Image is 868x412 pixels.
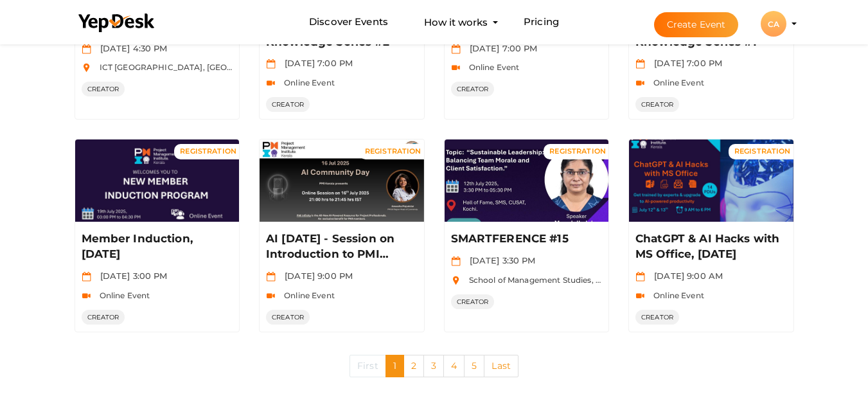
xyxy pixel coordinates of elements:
span: Online Event [93,291,150,300]
p: ChatGPT & AI Hacks with MS Office, [DATE] [635,231,784,262]
p: Member Induction, [DATE] [82,231,230,262]
img: video-icon.svg [635,78,645,88]
span: CREATOR [635,310,679,325]
span: [DATE] 7:00 PM [648,58,722,68]
img: calendar.svg [451,44,461,54]
span: [DATE] 9:00 AM [648,271,723,281]
img: calendar.svg [451,256,461,266]
img: location.svg [451,276,461,285]
img: calendar.svg [266,59,276,69]
profile-pic: CA [761,19,786,29]
img: video-icon.svg [451,63,461,73]
span: Online Event [647,291,704,300]
a: Discover Events [309,10,388,34]
span: CREATOR [635,97,679,112]
span: Online Event [463,62,520,72]
a: Last [484,355,518,377]
span: CREATOR [266,97,310,112]
img: location.svg [82,63,91,73]
img: video-icon.svg [266,78,276,88]
span: CREATOR [82,310,125,325]
img: calendar.svg [82,272,91,282]
img: calendar.svg [635,59,645,69]
img: video-icon.svg [635,291,645,301]
span: Online Event [278,78,335,87]
p: AI [DATE] - Session on Introduction to PMI Infinity [266,231,414,262]
span: [DATE] 3:30 PM [463,255,536,265]
span: Online Event [647,78,704,87]
span: CREATOR [451,82,495,96]
span: CREATOR [82,82,125,96]
span: [DATE] 4:30 PM [94,43,168,53]
img: calendar.svg [635,272,645,282]
a: 4 [443,355,465,377]
div: CA [761,11,786,37]
span: CREATOR [451,294,495,309]
img: video-icon.svg [82,291,91,301]
span: ICT [GEOGRAPHIC_DATA], [GEOGRAPHIC_DATA], [GEOGRAPHIC_DATA], [GEOGRAPHIC_DATA], [GEOGRAPHIC_DATA]... [93,62,757,72]
button: How it works [420,10,492,34]
button: CA [757,10,790,37]
button: Create Event [654,12,739,37]
a: 2 [403,355,424,377]
a: 1 [385,355,404,377]
a: First [350,355,386,377]
span: Online Event [278,291,335,300]
p: SMARTFERENCE #15 [451,231,599,247]
a: 3 [423,355,444,377]
span: [DATE] 7:00 PM [278,58,353,68]
a: 5 [464,355,484,377]
span: [DATE] 7:00 PM [463,43,538,53]
img: calendar.svg [266,272,276,282]
span: [DATE] 3:00 PM [94,271,168,281]
img: video-icon.svg [266,291,276,301]
span: CREATOR [266,310,310,325]
span: [DATE] 9:00 PM [278,271,353,281]
a: Pricing [524,10,559,34]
